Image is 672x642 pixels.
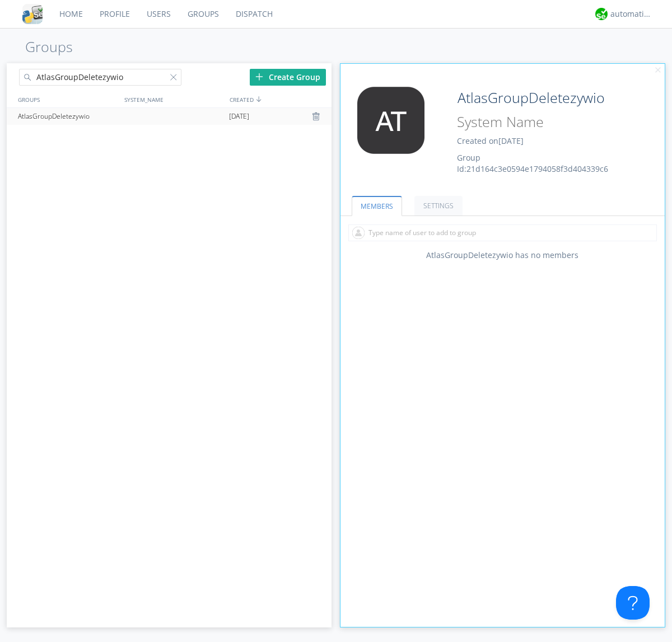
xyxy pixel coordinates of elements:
div: SYSTEM_NAME [122,91,227,107]
a: AtlasGroupDeletezywio[DATE] [7,108,332,125]
div: AtlasGroupDeletezywio [15,108,120,125]
img: d2d01cd9b4174d08988066c6d424eccd [595,8,608,20]
span: Created on [457,135,524,146]
img: cancel.svg [654,67,662,74]
div: CREATED [227,91,333,107]
input: System Name [453,111,634,133]
input: Search groups [19,69,181,86]
input: Type name of user to add to group [348,224,657,241]
span: Group Id: 21d164c3e0594e1794058f3d404339c6 [457,152,608,174]
a: MEMBERS [352,196,402,216]
img: plus.svg [255,73,263,81]
input: Group Name [453,87,634,109]
span: [DATE] [229,108,249,125]
div: Create Group [250,69,326,86]
span: [DATE] [498,135,524,146]
img: cddb5a64eb264b2086981ab96f4c1ba7 [22,4,43,24]
div: GROUPS [15,91,119,107]
a: SETTINGS [414,196,463,215]
div: automation+atlas [610,8,652,20]
img: 373638.png [349,87,433,154]
div: AtlasGroupDeletezywio has no members [340,250,665,261]
iframe: Toggle Customer Support [616,586,650,620]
